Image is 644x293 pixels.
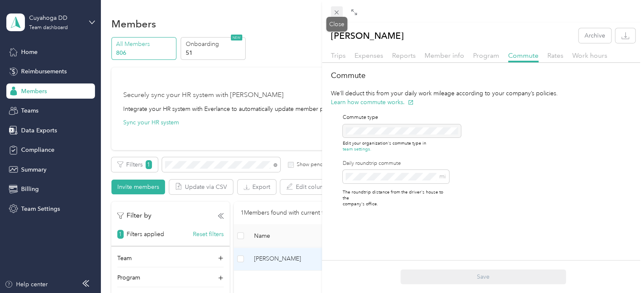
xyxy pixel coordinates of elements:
p: The roundtrip distance from the driver's house to the company's office. [343,189,449,207]
span: Rates [547,51,563,59]
span: Program [473,51,499,59]
button: Learn how commute works. [331,98,414,107]
span: Commute [508,51,538,59]
h2: Commute [331,70,635,81]
button: team settings. [343,146,371,152]
span: Member info [425,51,464,59]
label: Daily roundtrip commute [343,160,449,167]
span: Reports [392,51,416,59]
iframe: Everlance-gr Chat Button Frame [597,246,644,293]
span: Work hours [572,51,607,59]
button: Archive [579,28,611,43]
div: Close [326,17,347,32]
p: We’ll deduct this from your daily work mileage according to your company’s policies. [331,89,635,107]
p: [PERSON_NAME] [331,28,404,43]
span: mi [439,173,446,180]
p: Commute type [343,114,449,121]
span: Expenses [354,51,383,59]
span: Trips [331,51,346,59]
p: Edit your organization's commute type in [343,140,449,152]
